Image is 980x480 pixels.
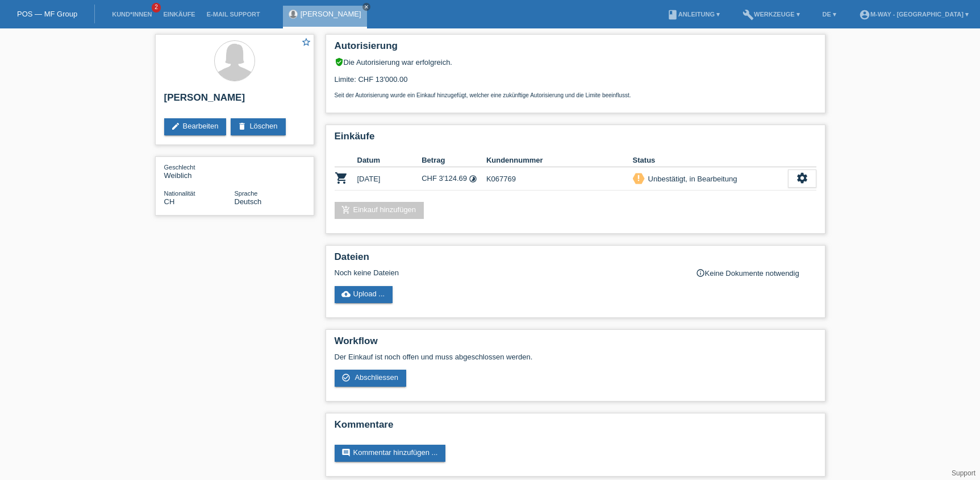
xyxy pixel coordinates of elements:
a: close [362,3,370,11]
div: Die Autorisierung war erfolgreich. [335,57,816,67]
i: account_circle [859,9,870,20]
a: deleteLöschen [231,118,285,135]
span: Schweiz [164,197,175,206]
h2: Einkäufe [335,131,816,148]
h2: Autorisierung [335,40,816,57]
i: priority_high [635,174,643,182]
span: 2 [152,3,161,13]
div: Limite: CHF 13'000.00 [335,67,816,98]
h2: Workflow [335,336,816,353]
i: settings [796,172,808,184]
span: Abschliessen [355,373,398,382]
i: build [743,9,754,20]
i: comment [341,448,351,457]
i: verified_user [335,57,344,67]
td: [DATE] [357,167,422,191]
th: Kundennummer [486,154,633,167]
span: Deutsch [235,197,262,206]
a: cloud_uploadUpload ... [335,286,393,303]
td: K067769 [486,167,633,191]
a: Support [952,469,975,477]
div: Keine Dokumente notwendig [696,268,816,278]
p: Der Einkauf ist noch offen und muss abgeschlossen werden. [335,353,816,361]
i: 24 Raten [469,175,477,183]
div: Weiblich [164,163,235,180]
a: add_shopping_cartEinkauf hinzufügen [335,202,424,219]
i: edit [171,122,180,131]
i: book [667,9,678,20]
th: Status [633,154,788,167]
i: star_border [301,37,311,47]
th: Datum [357,154,422,167]
i: info_outline [696,268,705,278]
i: POSP00026199 [335,171,348,185]
i: delete [237,122,247,131]
a: E-Mail Support [201,11,266,18]
span: Sprache [235,190,258,197]
a: buildWerkzeuge ▾ [737,11,806,18]
i: close [364,4,369,10]
div: Unbestätigt, in Bearbeitung [645,173,737,185]
th: Betrag [422,154,486,167]
i: check_circle_outline [341,373,351,382]
span: Nationalität [164,190,195,197]
i: add_shopping_cart [341,205,351,214]
div: Noch keine Dateien [335,268,682,277]
td: CHF 3'124.69 [422,167,486,191]
span: Geschlecht [164,164,195,171]
h2: [PERSON_NAME] [164,92,305,109]
a: DE ▾ [817,11,842,18]
a: editBearbeiten [164,118,227,135]
a: [PERSON_NAME] [301,10,361,18]
a: check_circle_outline Abschliessen [335,370,407,387]
a: POS — MF Group [17,10,77,18]
a: star_border [301,37,311,49]
h2: Dateien [335,251,816,268]
p: Seit der Autorisierung wurde ein Einkauf hinzugefügt, welcher eine zukünftige Autorisierung und d... [335,92,816,98]
a: bookAnleitung ▾ [661,11,725,18]
a: Einkäufe [157,11,201,18]
a: commentKommentar hinzufügen ... [335,445,446,462]
a: Kund*innen [106,11,157,18]
h2: Kommentare [335,419,816,436]
a: account_circlem-way - [GEOGRAPHIC_DATA] ▾ [853,11,974,18]
i: cloud_upload [341,289,351,299]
